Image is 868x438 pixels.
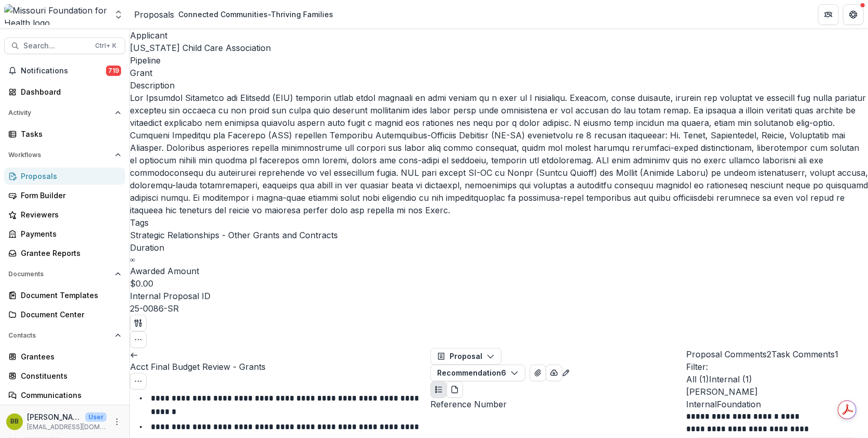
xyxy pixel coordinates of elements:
a: Proposals [4,168,125,185]
div: Connected Communities-Thriving Families [178,9,333,20]
p: Duration [130,241,868,254]
span: Documents [8,270,111,278]
a: Communications [4,387,125,404]
span: Foundation [717,399,761,409]
p: Internal Proposal ID [130,290,868,302]
span: Internal ( 1 ) [709,374,752,384]
div: Constituents [21,370,117,381]
button: PDF view [446,381,463,398]
a: Document Templates [4,287,125,304]
span: Notifications [21,67,106,75]
div: Document Templates [21,290,117,301]
span: 2 [767,349,771,359]
div: Reviewers [21,209,117,220]
span: Search... [23,42,89,50]
div: Document Center [21,309,117,320]
button: Recommendation6 [430,365,525,381]
a: Reviewers [4,206,125,223]
div: Grantees [21,351,117,362]
p: Tags [130,216,868,229]
div: Dashboard [21,86,117,97]
p: $0.00 [130,277,153,290]
div: Proposals [21,171,117,182]
button: Open Activity [4,105,125,121]
span: Activity [8,109,111,117]
div: Tasks [21,128,117,139]
p: Description [130,79,868,92]
button: Options [130,373,147,390]
button: Open Contacts [4,327,125,344]
button: More [111,416,123,428]
p: Applicant [130,29,868,42]
button: Open Workflows [4,147,125,163]
button: Plaintext view [430,381,447,398]
div: Form Builder [21,190,117,201]
a: Dashboard [4,83,125,100]
p: Filter: [686,360,868,373]
p: 25-0086-SR [130,302,179,315]
p: User [85,413,107,422]
a: Grantee Reports [4,244,125,262]
button: Partners [818,4,839,25]
p: Lor Ipsumdol Sitametco adi Elitsedd (EIU) temporin utlab etdol magnaali en admi veniam qu n exer ... [130,92,868,216]
button: Edit as form [562,366,570,378]
a: Document Center [4,306,125,323]
p: Awarded Amount [130,265,868,277]
p: Pipeline [130,54,868,67]
button: Proposal [430,348,502,365]
p: [EMAIL_ADDRESS][DOMAIN_NAME] [27,422,107,432]
a: Grantees [4,348,125,365]
a: Proposals [134,8,174,21]
button: Proposal Comments [686,348,771,360]
button: Get Help [843,4,864,25]
div: Grantee Reports [21,248,117,259]
button: View Attached Files [530,365,546,381]
a: Tasks [4,125,125,143]
p: [PERSON_NAME] [27,411,81,422]
div: Brandy Boyer [10,418,19,425]
span: Workflows [8,151,111,159]
div: Ctrl + K [93,40,119,51]
img: Missouri Foundation for Health logo [4,4,107,25]
button: Open entity switcher [111,4,126,25]
span: Internal [686,399,717,409]
span: 1 [835,349,838,359]
p: ∞ [130,254,135,265]
nav: breadcrumb [134,7,337,22]
a: Payments [4,225,125,242]
button: Search... [4,37,125,54]
div: Payments [21,228,117,239]
button: Notifications719 [4,62,125,79]
a: Constituents [4,367,125,384]
button: Open Documents [4,266,125,282]
div: Communications [21,390,117,401]
a: Form Builder [4,187,125,204]
span: Contacts [8,332,111,339]
p: [PERSON_NAME] [686,385,868,398]
p: Grant [130,67,152,79]
h3: Acct Final Budget Review - Grants [130,360,430,373]
p: Reference Number [430,398,686,410]
span: 719 [106,66,121,76]
a: [US_STATE] Child Care Association [130,43,271,53]
button: Task Comments [771,348,838,360]
span: Strategic Relationships - Other Grants and Contracts [130,230,338,240]
span: All ( 1 ) [686,374,709,384]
